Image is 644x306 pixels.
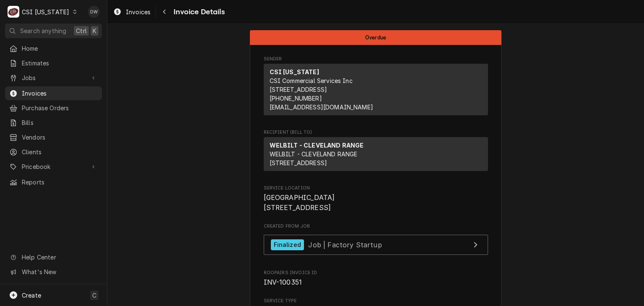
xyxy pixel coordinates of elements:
div: Sender [264,64,488,115]
span: Invoices [126,8,151,16]
span: Help Center [22,253,97,262]
div: Invoice Recipient [264,129,488,175]
div: Recipient (Bill To) [264,137,488,174]
span: Roopairs Invoice ID [264,270,488,276]
div: Dyane Weber's Avatar [88,6,100,18]
div: CSI Kentucky's Avatar [8,6,19,18]
span: Invoices [22,89,98,98]
a: Clients [5,145,102,159]
span: Create [22,292,41,299]
span: Service Location [264,185,488,192]
span: Jobs [22,73,85,82]
div: Finalized [271,239,304,251]
div: Created From Job [264,223,488,259]
a: Go to Jobs [5,71,102,85]
a: [PHONE_NUMBER] [270,95,322,102]
a: Go to Help Center [5,250,102,264]
div: Sender [264,64,488,119]
button: Navigate back [158,5,171,18]
span: Service Location [264,193,488,213]
span: Estimates [22,59,98,67]
span: Recipient (Bill To) [264,129,488,136]
div: Status [250,30,501,45]
span: Roopairs Invoice ID [264,277,488,288]
div: Recipient (Bill To) [264,137,488,171]
div: C [8,6,19,18]
div: DW [88,6,100,18]
span: Service Type [264,298,488,304]
span: Sender [264,56,488,62]
span: Vendors [22,133,98,142]
span: Job | Factory Startup [308,240,382,249]
a: [EMAIL_ADDRESS][DOMAIN_NAME] [270,104,373,111]
span: Created From Job [264,223,488,230]
a: Bills [5,116,102,130]
a: Go to What's New [5,265,102,279]
span: Clients [22,148,98,156]
span: Purchase Orders [22,104,98,112]
span: C [92,291,96,300]
span: Search anything [20,26,66,35]
span: Overdue [365,35,386,40]
span: INV-100351 [264,278,302,286]
a: Go to Pricebook [5,160,102,174]
div: Service Location [264,185,488,213]
span: Reports [22,178,98,187]
div: Roopairs Invoice ID [264,270,488,288]
div: Invoice Sender [264,56,488,119]
strong: WELBILT - CLEVELAND RANGE [270,142,364,149]
span: Bills [22,118,98,127]
span: Invoice Details [171,6,224,18]
a: Reports [5,175,102,189]
a: Vendors [5,130,102,144]
a: View Job [264,235,488,255]
a: Invoices [110,5,154,19]
span: WELBILT - CLEVELAND RANGE [STREET_ADDRESS] [270,150,358,166]
span: K [93,26,96,35]
div: CSI [US_STATE] [22,8,69,16]
a: Home [5,41,102,55]
span: Pricebook [22,162,85,171]
a: Invoices [5,86,102,100]
span: CSI Commercial Services Inc [STREET_ADDRESS] [270,77,353,93]
span: Home [22,44,98,53]
span: Ctrl [76,26,87,35]
span: What's New [22,267,97,276]
button: Search anythingCtrlK [5,23,102,38]
a: Estimates [5,56,102,70]
span: [GEOGRAPHIC_DATA] [STREET_ADDRESS] [264,194,335,212]
strong: CSI [US_STATE] [270,68,319,75]
a: Purchase Orders [5,101,102,115]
